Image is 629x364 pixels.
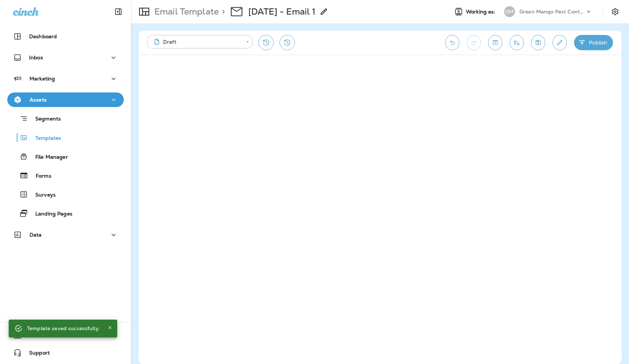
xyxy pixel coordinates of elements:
[28,192,56,199] p: Surveys
[7,29,124,44] button: Dashboard
[29,76,55,82] p: Marketing
[7,328,124,343] button: 7What's New
[504,6,515,17] div: GM
[609,5,622,18] button: Settings
[28,173,51,180] p: Forms
[7,130,124,145] button: Templates
[29,97,47,103] p: Assets
[219,6,225,17] p: >
[7,50,124,65] button: Inbox
[445,35,459,50] button: Undo
[574,35,613,50] button: Publish
[108,4,128,19] button: Collapse Sidebar
[28,211,72,218] p: Landing Pages
[7,187,124,202] button: Surveys
[466,9,497,15] span: Working as:
[106,323,114,332] button: Close
[7,71,124,86] button: Marketing
[248,6,315,17] p: [DATE] - Email 1
[7,206,124,221] button: Landing Pages
[29,232,42,238] p: Data
[28,116,61,123] p: Segments
[7,111,124,126] button: Segments
[7,149,124,164] button: File Manager
[258,35,274,50] button: Restore from previous version
[248,6,315,17] div: Labor Day - Email 1
[510,35,524,50] button: Send test email
[29,55,43,60] p: Inbox
[28,154,68,161] p: File Manager
[553,35,567,50] button: Edit details
[7,92,124,107] button: Assets
[29,33,57,39] p: Dashboard
[152,38,241,45] div: Draft
[531,35,545,50] button: Save
[519,9,585,15] p: Green Mango Pest Control
[151,6,219,17] p: Email Template
[280,35,295,50] button: View Changelog
[7,227,124,242] button: Data
[27,322,100,335] div: Template saved successfully.
[7,345,124,360] button: Support
[28,135,61,142] p: Templates
[7,168,124,183] button: Forms
[488,35,502,50] button: Toggle preview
